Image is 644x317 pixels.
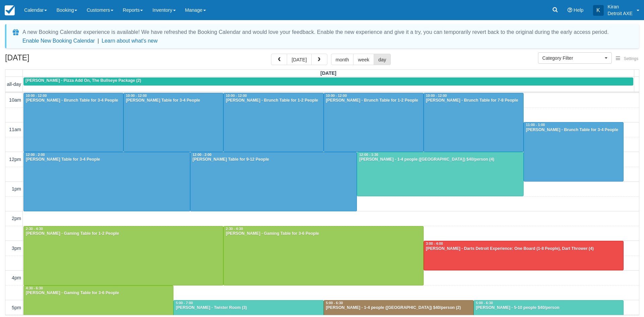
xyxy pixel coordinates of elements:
span: [PERSON_NAME] - Pizza Add On, The Bullseye Package (2) [25,78,141,83]
div: [PERSON_NAME] - 1-4 people ([GEOGRAPHIC_DATA]) $40/person (4) [359,157,522,162]
div: [PERSON_NAME] - Brunch Table for 3-4 People [25,98,121,103]
button: [DATE] [287,54,311,65]
a: 10:00 - 12:00[PERSON_NAME] - Brunch Table for 7-8 People [424,93,524,152]
span: 10:00 - 12:00 [326,94,347,98]
button: week [353,54,374,65]
span: [DATE] [320,70,336,76]
a: 2:30 - 4:30[PERSON_NAME] - Gaming Table for 1-2 People [23,226,223,285]
span: 12:00 - 2:00 [26,153,45,157]
button: Settings [612,54,642,64]
button: day [374,54,391,65]
div: [PERSON_NAME] Table for 3-4 People [125,98,221,103]
div: K [593,5,604,16]
span: 10:00 - 12:00 [426,94,447,98]
span: 4pm [12,275,21,280]
div: [PERSON_NAME] Table for 3-4 People [25,157,188,162]
a: Learn about what's new [102,38,158,44]
span: 5:00 - 6:30 [326,301,343,305]
span: 3pm [12,246,21,251]
span: Settings [624,56,638,61]
div: [PERSON_NAME] - Brunch Table for 7-8 People [426,98,522,103]
a: 10:00 - 12:00[PERSON_NAME] - Brunch Table for 1-2 People [324,93,424,152]
span: 10am [9,97,21,103]
button: Enable New Booking Calendar [22,38,95,44]
div: [PERSON_NAME] - Brunch Table for 1-2 People [225,98,321,103]
span: 2pm [12,216,21,221]
span: 12:00 - 1:30 [359,153,378,157]
button: Category Filter [538,52,612,64]
span: 11am [9,127,21,132]
a: 12:00 - 1:30[PERSON_NAME] - 1-4 people ([GEOGRAPHIC_DATA]) $40/person (4) [357,152,524,197]
div: [PERSON_NAME] - Gaming Table for 1-2 People [25,231,221,236]
span: 10:00 - 12:00 [26,94,47,98]
div: A new Booking Calendar experience is available! We have refreshed the Booking Calendar and would ... [22,28,609,36]
div: [PERSON_NAME] - Gaming Table for 3-6 People [225,231,421,236]
span: Category Filter [542,55,603,61]
span: 12pm [9,157,21,162]
img: checkfront-main-nav-mini-logo.png [5,5,15,15]
span: 4:30 - 6:30 [26,286,43,290]
span: 1pm [12,186,21,192]
p: Detroit AXE [608,10,633,17]
a: 12:00 - 2:00[PERSON_NAME] Table for 3-4 People [23,152,190,211]
span: 11:00 - 1:00 [526,123,545,127]
div: [PERSON_NAME] - Twister Room (3) [175,305,321,311]
a: 2:30 - 4:30[PERSON_NAME] - Gaming Table for 3-6 People [223,226,423,285]
div: [PERSON_NAME] - Darts Detroit Experience: One Board (1-8 People), Dart Thrower (4) [426,246,622,252]
span: 5:00 - 6:30 [476,301,493,305]
a: 10:00 - 12:00[PERSON_NAME] Table for 3-4 People [123,93,223,152]
span: 12:00 - 2:00 [193,153,212,157]
a: [PERSON_NAME] - Pizza Add On, The Bullseye Package (2) [23,77,633,86]
span: 10:00 - 12:00 [226,94,247,98]
div: [PERSON_NAME] - 5-10 people $40/person [476,305,622,311]
span: Help [574,7,584,13]
a: 11:00 - 1:00[PERSON_NAME] - Brunch Table for 3-4 People [524,122,624,181]
i: Help [568,8,572,12]
span: 2:30 - 4:30 [226,227,243,231]
h2: [DATE] [5,54,90,66]
a: 10:00 - 12:00[PERSON_NAME] - Brunch Table for 3-4 People [23,93,123,152]
div: [PERSON_NAME] Table for 9-12 People [192,157,355,162]
span: | [98,38,99,44]
div: [PERSON_NAME] - Brunch Table for 1-2 People [326,98,422,103]
span: 5:00 - 7:00 [176,301,193,305]
div: [PERSON_NAME] - Gaming Table for 3-6 People [25,290,171,296]
p: Kiran [608,3,633,10]
a: 10:00 - 12:00[PERSON_NAME] - Brunch Table for 1-2 People [223,93,323,152]
span: 10:00 - 12:00 [126,94,147,98]
span: 2:30 - 4:30 [26,227,43,231]
span: 5pm [12,305,21,310]
a: 3:00 - 4:00[PERSON_NAME] - Darts Detroit Experience: One Board (1-8 People), Dart Thrower (4) [424,241,624,270]
button: month [331,54,354,65]
a: 12:00 - 2:00[PERSON_NAME] Table for 9-12 People [190,152,357,211]
span: 3:00 - 4:00 [426,242,443,246]
div: [PERSON_NAME] - 1-4 people ([GEOGRAPHIC_DATA]) $40/person (2) [326,305,472,311]
div: [PERSON_NAME] - Brunch Table for 3-4 People [526,127,622,133]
